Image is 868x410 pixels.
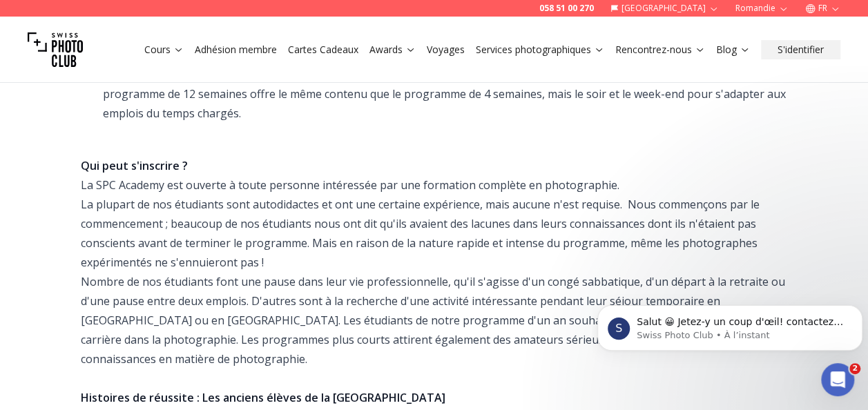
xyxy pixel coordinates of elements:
strong: Qui peut s'inscrire ? [81,158,188,173]
a: Voyages [427,43,465,57]
button: S'identifier [761,40,840,59]
button: Services photographiques [470,40,610,59]
a: 058 51 00 270 [539,3,594,14]
a: Cours [144,43,184,57]
button: Cartes Cadeaux [282,40,364,59]
button: Rencontrez-nous [610,40,711,59]
img: Swiss photo club [28,22,83,77]
a: Awards [369,43,416,57]
a: Rencontrez-nous [615,43,705,57]
button: Cours [139,40,189,59]
a: Adhésion membre [195,43,277,57]
li: Choisissez la durée d'étude qui vous convient. Nos programmes de 4 semaines, 8 semaines et 1 an s... [99,65,788,123]
a: Cartes Cadeaux [288,43,358,57]
button: Adhésion membre [189,40,282,59]
a: Services photographiques [476,43,604,57]
strong: Histoires de réussite : Les anciens élèves de la [GEOGRAPHIC_DATA] [81,390,445,405]
button: Awards [364,40,421,59]
span: 2 [849,363,860,374]
button: Voyages [421,40,470,59]
iframe: Intercom notifications message [592,276,868,373]
iframe: Intercom live chat [821,363,854,396]
a: Blog [716,43,750,57]
button: Blog [711,40,755,59]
